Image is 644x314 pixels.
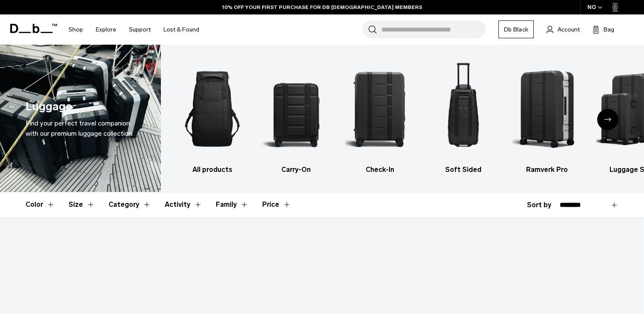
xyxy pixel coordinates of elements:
[262,165,331,175] h3: Carry-On
[558,25,580,34] span: Account
[345,57,414,175] li: 3 / 6
[178,57,247,175] li: 1 / 6
[547,24,580,34] a: Account
[498,20,534,38] a: Db Black
[69,192,95,217] button: Toggle Filter
[345,165,414,175] h3: Check-In
[345,57,414,160] img: Db
[592,24,614,34] button: Bag
[512,57,581,175] a: Db Ramverk Pro
[512,165,581,175] h3: Ramverk Pro
[262,57,331,175] a: Db Carry-On
[345,57,414,175] a: Db Check-In
[69,14,83,45] a: Shop
[597,109,618,130] div: Next slide
[262,57,331,160] img: Db
[222,3,422,11] a: 10% OFF YOUR FIRST PURCHASE FOR DB [DEMOGRAPHIC_DATA] MEMBERS
[26,192,55,217] button: Toggle Filter
[262,57,331,175] li: 2 / 6
[96,14,116,45] a: Explore
[262,192,291,217] button: Toggle Price
[109,192,151,217] button: Toggle Filter
[165,192,202,217] button: Toggle Filter
[429,57,498,175] a: Db Soft Sided
[429,57,498,175] li: 4 / 6
[178,57,247,175] a: Db All products
[512,57,581,175] li: 5 / 6
[178,165,247,175] h3: All products
[216,192,249,217] button: Toggle Filter
[26,98,72,115] h1: Luggage
[429,165,498,175] h3: Soft Sided
[604,25,614,34] span: Bag
[512,57,581,160] img: Db
[163,14,199,45] a: Lost & Found
[178,57,247,160] img: Db
[429,57,498,160] img: Db
[26,119,133,137] span: Find your perfect travel companion with our premium luggage collection.
[62,14,206,45] nav: Main Navigation
[129,14,151,45] a: Support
